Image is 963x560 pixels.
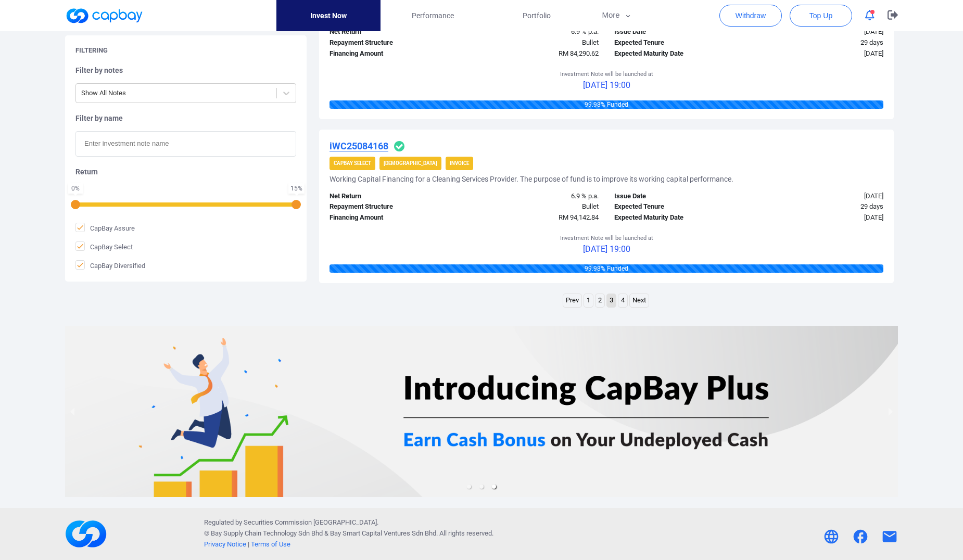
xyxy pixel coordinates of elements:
[450,160,469,166] strong: Invoice
[492,485,496,489] li: slide item 3
[749,201,892,212] div: 29 days
[75,241,133,252] span: CapBay Select
[322,48,464,59] div: Financing Amount
[75,113,296,123] h5: Filter by name
[204,517,493,550] p: Regulated by Securities Commission [GEOGRAPHIC_DATA]. © Bay Supply Chain Technology Sdn Bhd & . A...
[70,185,81,192] div: 0 %
[749,27,892,37] div: [DATE]
[65,513,107,555] img: footerLogo
[560,70,653,79] p: Investment Note will be launched at
[560,234,653,243] p: Investment Note will be launched at
[749,212,892,223] div: [DATE]
[464,201,607,212] div: Bullet
[384,160,437,166] strong: [DEMOGRAPHIC_DATA]
[749,37,892,48] div: 29 days
[464,37,607,48] div: Bullet
[330,100,883,109] div: 99.98 % Funded
[790,5,852,27] button: Top Up
[607,294,616,307] a: Page 3 is your current page
[330,529,436,537] span: Bay Smart Capital Ventures Sdn Bhd
[65,326,80,498] button: previous slide / item
[75,223,135,233] span: CapBay Assure
[464,191,607,202] div: 6.9 % p.a.
[749,48,892,59] div: [DATE]
[75,260,145,271] span: CapBay Diversified
[560,79,653,92] p: [DATE] 19:00
[330,174,733,184] h5: Working Capital Financing for a Cleaning Services Provider. The purpose of fund is to improve its...
[719,5,782,27] button: Withdraw
[618,294,627,307] a: Page 4
[330,264,883,273] div: 99.98 % Funded
[606,212,749,223] div: Expected Maturity Date
[606,27,749,37] div: Issue Date
[322,212,464,223] div: Financing Amount
[559,213,599,221] span: RM 94,142.84
[630,294,649,307] a: Next page
[606,48,749,59] div: Expected Maturity Date
[204,540,246,548] a: Privacy Notice
[75,167,296,176] h5: Return
[75,66,296,75] h5: Filter by notes
[412,10,454,21] span: Performance
[559,49,599,57] span: RM 84,290.62
[322,191,464,202] div: Net Return
[595,294,604,307] a: Page 2
[523,10,551,21] span: Portfolio
[322,37,464,48] div: Repayment Structure
[322,201,464,212] div: Repayment Structure
[584,294,593,307] a: Page 1
[334,160,371,166] strong: CapBay Select
[75,46,108,55] h5: Filtering
[464,27,607,37] div: 6.9 % p.a.
[606,201,749,212] div: Expected Tenure
[606,37,749,48] div: Expected Tenure
[322,27,464,37] div: Net Return
[809,10,832,21] span: Top Up
[330,141,388,151] u: iWC25084168
[749,191,892,202] div: [DATE]
[479,485,484,489] li: slide item 2
[560,243,653,256] p: [DATE] 19:00
[251,540,290,548] a: Terms of Use
[563,294,581,307] a: Previous page
[883,326,898,498] button: next slide / item
[606,191,749,202] div: Issue Date
[290,185,302,192] div: 15 %
[75,131,296,157] input: Enter investment note name
[467,485,471,489] li: slide item 1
